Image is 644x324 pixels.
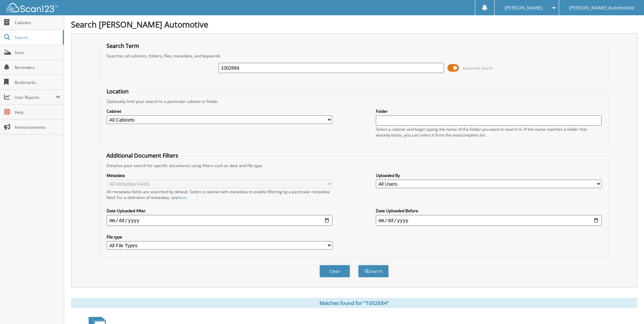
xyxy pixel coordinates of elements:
div: Select a cabinet and begin typing the name of the folder you want to search in. If the name match... [376,126,602,138]
label: Metadata [107,173,332,178]
div: Enhance your search for specific documents using filters such as date and file type. [103,163,605,168]
span: Bookmarks [15,79,60,85]
span: Advanced Search [463,66,493,71]
input: end [376,215,602,226]
span: Cabinets [15,20,60,25]
div: All metadata fields are searched by default. Select a cabinet with metadata to enable filtering b... [107,189,332,200]
div: Matches found for "1002684" [71,298,637,308]
span: Scan [15,50,60,55]
input: start [107,215,332,226]
label: File type [107,234,332,240]
h1: Search [PERSON_NAME] Automotive [71,19,637,30]
label: Uploaded By [376,173,602,178]
span: User Reports [15,94,56,100]
button: Clear [319,265,350,277]
div: Optionally limit your search to a particular cabinet or folder [103,98,605,104]
span: Search [15,35,59,40]
legend: Location [103,88,132,95]
span: [PERSON_NAME] Automotive [569,6,634,10]
label: Date Uploaded Before [376,208,602,214]
span: Reminders [15,65,60,70]
span: Announcements [15,124,60,130]
span: [PERSON_NAME] [504,6,542,10]
label: Folder [376,108,602,114]
label: Cabinet [107,108,332,114]
span: Help [15,109,60,115]
div: Searches all cabinets, folders, files, metadata, and keywords [103,53,605,59]
label: Date Uploaded After [107,208,332,214]
legend: Additional Document Filters [103,152,182,159]
img: scan123-logo-white.svg [7,3,58,12]
button: Search [358,265,389,277]
legend: Search Term [103,42,143,50]
a: here [178,195,187,200]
